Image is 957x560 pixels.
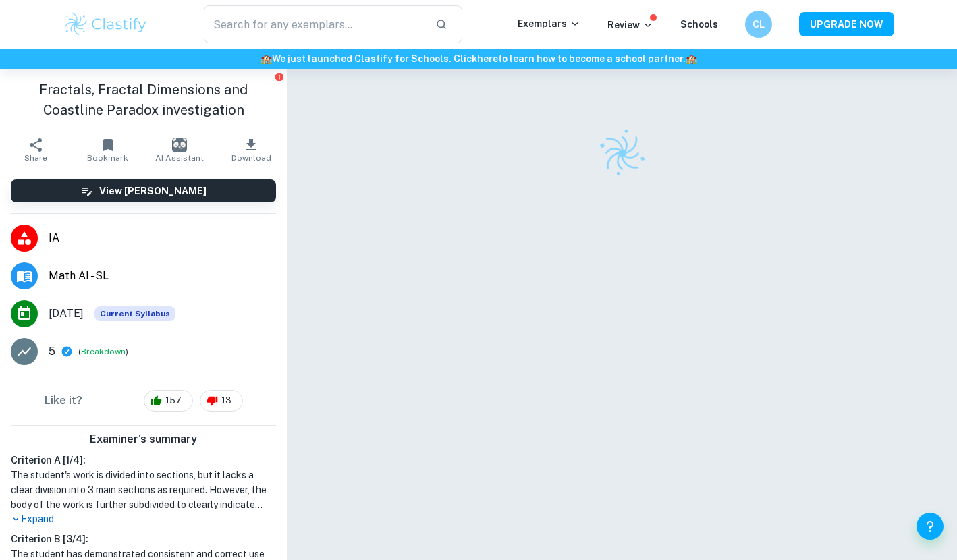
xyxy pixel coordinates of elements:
[745,11,772,38] button: CL
[72,131,143,169] button: Bookmark
[11,80,276,120] h1: Fractals, Fractal Dimensions and Coastline Paradox investigation
[477,53,498,64] a: here
[215,131,287,169] button: Download
[686,53,697,64] span: 🏫
[63,11,148,38] img: Clastify logo
[214,394,239,408] span: 13
[24,153,47,163] span: Share
[49,343,55,360] p: 5
[3,51,954,66] h6: We just launched Clastify for Schools. Click to learn how to become a school partner.
[11,532,276,547] h6: Criterion B [ 3 / 4 ]:
[11,512,276,526] p: Expand
[518,16,580,31] p: Exemplars
[172,138,187,152] img: AI Assistant
[200,390,243,412] div: 13
[261,53,272,64] span: 🏫
[94,306,175,321] div: This exemplar is based on the current syllabus. Feel free to refer to it for inspiration/ideas wh...
[11,179,276,202] button: View [PERSON_NAME]
[49,268,276,284] span: Math AI - SL
[607,18,653,32] p: Review
[680,19,718,30] a: Schools
[274,72,284,82] button: Report issue
[799,12,894,36] button: UPGRADE NOW
[144,390,193,412] div: 157
[49,230,276,246] span: IA
[155,153,204,163] span: AI Assistant
[11,468,276,512] h1: The student's work is divided into sections, but it lacks a clear division into 3 main sections a...
[5,431,281,447] h6: Examiner's summary
[49,306,84,322] span: [DATE]
[81,345,126,358] button: Breakdown
[158,394,189,408] span: 157
[99,184,207,198] h6: View [PERSON_NAME]
[751,17,767,32] h6: CL
[45,393,82,409] h6: Like it?
[87,153,128,163] span: Bookmark
[78,345,128,358] span: ( )
[231,153,271,163] span: Download
[94,306,175,321] span: Current Syllabus
[590,121,655,186] img: Clastify logo
[917,513,944,540] button: Help and Feedback
[144,131,215,169] button: AI Assistant
[204,5,425,43] input: Search for any exemplars...
[11,453,276,468] h6: Criterion A [ 1 / 4 ]:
